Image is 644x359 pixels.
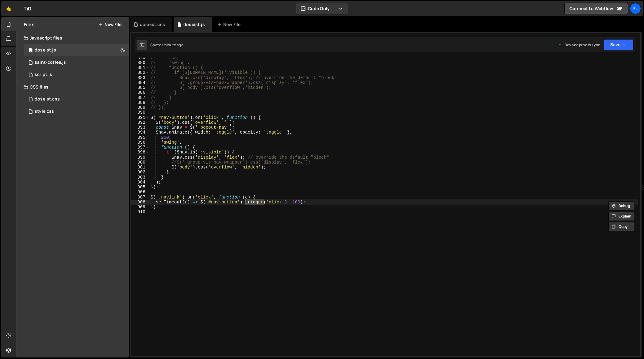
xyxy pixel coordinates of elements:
div: 901 [131,165,149,170]
div: 909 [131,205,149,210]
h2: Files [24,21,35,28]
div: 896 [131,140,149,145]
div: 880 [131,60,149,65]
button: Copy [608,222,635,231]
div: 904 [131,180,149,185]
div: 905 [131,185,149,190]
button: New File [98,22,121,27]
div: 4604/25434.css [24,105,129,118]
button: Explain [608,212,635,221]
div: 883 [131,75,149,80]
div: 4604/27020.js [24,56,129,69]
div: 885 [131,85,149,90]
div: TiD [24,5,31,12]
div: 882 [131,70,149,75]
div: 4604/37981.js [24,44,129,56]
div: 906 [131,190,149,195]
div: 886 [131,90,149,95]
div: script.js [35,72,52,77]
div: 897 [131,145,149,150]
div: saint-coffee.js [35,60,66,65]
a: Fl [630,3,641,14]
div: New File [217,21,243,28]
div: 881 [131,65,149,70]
button: Save [604,39,634,50]
div: Dev and prod in sync [558,42,600,47]
div: 903 [131,175,149,180]
div: doseist.css [35,96,60,102]
span: 0 [29,48,33,53]
div: 895 [131,135,149,140]
div: 4604/42100.css [24,93,129,105]
div: 1 minute ago [161,42,183,47]
a: 🤙 [1,1,16,16]
div: doseist.css [140,21,165,28]
div: 890 [131,110,149,115]
div: 902 [131,170,149,175]
div: 884 [131,80,149,85]
button: Code Only [296,3,348,14]
div: 891 [131,115,149,120]
div: Javascript files [16,32,129,44]
div: Saved [150,42,183,47]
a: Connect to Webflow [564,3,628,14]
div: doseist.js [35,47,56,53]
div: 888 [131,100,149,105]
div: doseist.js [183,21,205,28]
div: 907 [131,195,149,200]
div: 879 [131,55,149,60]
div: 899 [131,155,149,160]
div: CSS files [16,81,129,93]
div: style.css [35,109,54,114]
div: 900 [131,160,149,165]
div: 892 [131,120,149,125]
div: 893 [131,125,149,130]
div: 898 [131,150,149,155]
div: 908 [131,200,149,205]
div: 910 [131,210,149,214]
button: Debug [608,201,635,210]
div: 4604/24567.js [24,69,129,81]
div: 889 [131,105,149,110]
div: 894 [131,130,149,135]
div: 887 [131,95,149,100]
